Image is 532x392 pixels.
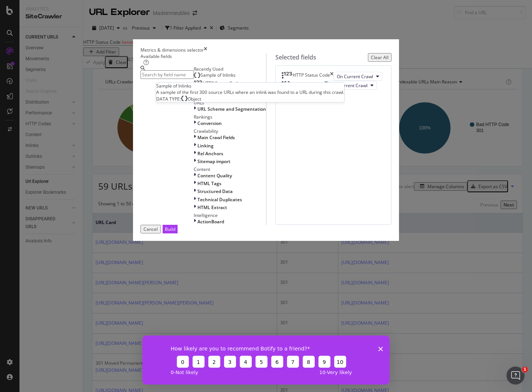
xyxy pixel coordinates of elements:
[197,158,230,165] span: Sitemap import
[203,80,240,86] span: HTTP Status Code
[282,72,385,81] div: HTTP Status CodetimesOn Current Crawl
[165,226,175,232] div: Build
[156,89,344,95] div: A sample of the first 300 source URLs where an inlink was found to a URL during this crawl.
[140,225,161,233] button: Cancel
[163,225,178,233] button: Build
[507,367,525,385] iframe: Intercom live chat
[522,367,528,373] span: 1
[331,82,368,89] span: On Current Crawl
[156,96,181,102] span: DATA TYPE:
[293,72,330,81] div: HTTP Status Code
[188,96,201,102] span: Object
[194,128,266,134] div: Crawlability
[197,120,222,126] span: Conversion
[337,73,373,80] span: On Current Crawl
[333,72,383,81] button: On Current Crawl
[371,54,389,61] div: Clear All
[368,53,392,62] button: Clear All
[133,39,399,241] div: modal
[194,166,266,172] div: Content
[200,72,236,78] span: Sample of Inlinks
[290,81,324,90] div: Redirects to URL
[197,150,223,157] span: Rel Anchors
[194,114,266,120] div: Rankings
[156,83,344,89] div: Sample of Inlinks
[197,218,224,225] span: ActionBoard
[330,72,333,81] div: times
[197,106,266,112] span: URL Scheme and Segmentation
[140,53,266,59] div: Available fields
[275,53,316,62] div: Selected fields
[143,226,158,232] div: Cancel
[197,143,214,149] span: Linking
[328,81,377,90] button: On Current Crawl
[194,212,266,218] div: Intelligence
[324,81,328,90] div: times
[197,172,232,179] span: Content Quality
[197,204,227,211] span: HTML Extract
[140,70,194,79] input: Search by field name
[197,134,235,141] span: Main Crawl Fields
[204,47,207,53] div: times
[140,47,204,53] div: Metrics & dimensions selector
[197,188,233,195] span: Structured Data
[194,66,266,72] div: Recently Used
[197,180,221,187] span: HTML Tags
[197,196,242,203] span: Technical Duplicates
[142,336,390,385] iframe: Enquête de Botify
[282,81,385,90] div: Redirects to URLtimesOn Current Crawl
